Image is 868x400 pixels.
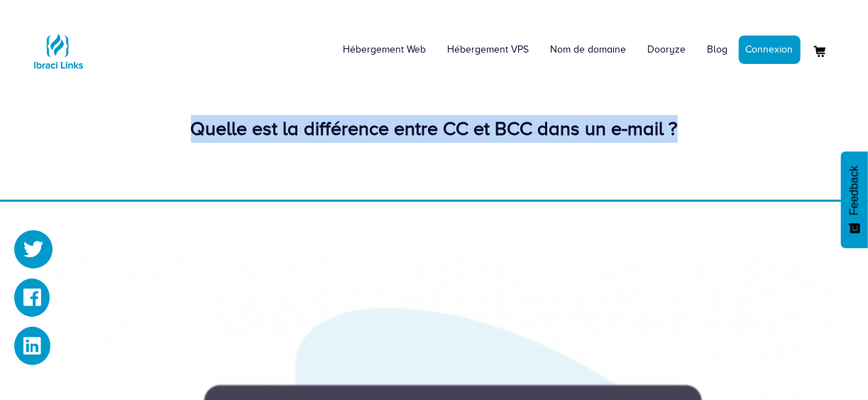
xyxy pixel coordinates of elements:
a: Connexion [739,36,801,64]
div: Quelle est la différence entre CC et BCC dans un e-mail ? [30,115,839,143]
span: Feedback [848,166,861,215]
button: Feedback - Afficher l’enquête [841,151,868,248]
a: Dooryze [637,28,697,71]
iframe: Drift Widget Chat Controller [797,329,851,383]
a: Hébergement Web [333,28,437,71]
a: Logo Ibraci Links [30,11,87,80]
img: Logo Ibraci Links [30,23,87,80]
a: Blog [697,28,739,71]
a: Nom de domaine [540,28,637,71]
a: Hébergement VPS [437,28,540,71]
